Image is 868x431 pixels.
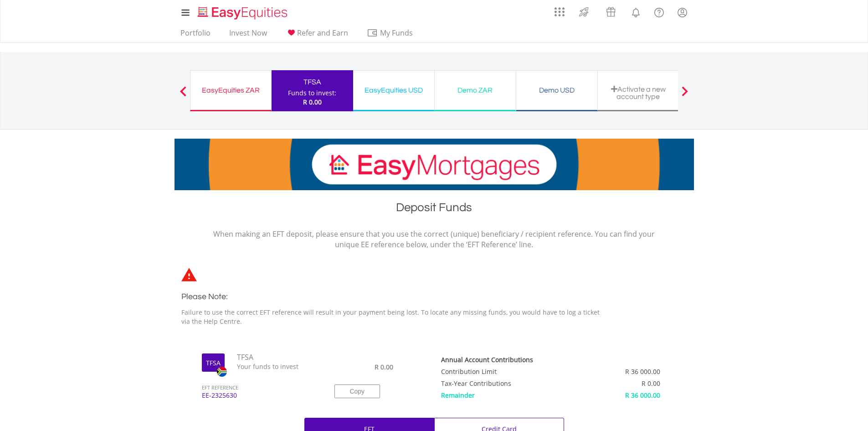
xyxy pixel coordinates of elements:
[288,88,336,98] div: Funds to invest:
[175,139,694,190] img: EasyMortage Promotion Banner
[194,2,291,21] a: Home page
[597,2,624,19] a: Vouchers
[555,7,565,17] img: grid-menu-icon.svg
[206,358,221,368] label: TFSA
[213,229,655,250] p: When making an EFT deposit, please ensure that you use the correct (unique) beneficiary / recipie...
[175,199,694,220] h1: Deposit Funds
[441,364,580,376] td: Contribution Limit
[625,367,660,376] span: R 36 000.00
[196,5,291,21] img: EasyEquities_Logo.png
[441,352,580,364] th: Contributions are made up of deposits and transfers for the tax year
[195,391,321,408] span: EE-2325630
[549,2,570,17] a: AppsGrid
[196,84,266,97] div: EasyEquities ZAR
[625,391,660,400] span: R 36 000.00
[230,362,321,371] span: Your funds to invest
[576,5,591,19] img: thrive-v2.svg
[441,388,580,400] td: Remainder
[334,384,380,398] button: Copy
[359,84,429,97] div: EasyEquities USD
[230,352,321,363] span: TFSA
[522,84,592,97] div: Demo USD
[303,98,322,106] span: R 0.00
[195,372,321,391] span: EFT REFERENCE
[277,76,348,88] div: TFSA
[297,28,348,38] span: Refer and Earn
[367,27,426,39] span: My Funds
[282,28,352,42] a: Refer and Earn
[624,2,647,21] a: Notifications
[177,28,214,42] a: Portfolio
[671,2,694,22] a: My Profile
[603,5,618,19] img: vouchers-v2.svg
[647,2,671,21] a: FAQ's and Support
[181,308,610,326] p: Failure to use the correct EFT reference will result in your payment being lost. To locate any mi...
[375,363,393,371] span: R 0.00
[603,85,673,100] div: Activate a new account type
[642,379,660,388] span: R 0.00
[181,291,610,303] h3: Please Note:
[441,376,580,388] td: Tax-Year Contributions
[440,84,510,97] div: Demo ZAR
[226,28,271,42] a: Invest Now
[181,268,197,281] img: statements-icon-error-satrix.svg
